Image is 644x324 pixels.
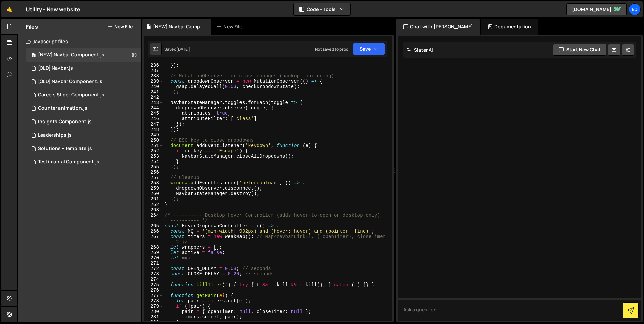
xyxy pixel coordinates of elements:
div: 277 [144,293,163,298]
div: 263 [144,207,163,213]
a: Ed [629,3,641,15]
div: 259 [144,186,163,191]
div: 252 [144,148,163,154]
span: 1 [32,53,36,58]
h2: Slater AI [407,47,433,53]
div: 269 [144,250,163,255]
div: 16434/44912.js [26,62,141,75]
div: 248 [144,127,163,132]
div: 258 [144,180,163,186]
div: 279 [144,304,163,309]
div: Leaderships.js [38,132,72,138]
div: 257 [144,175,163,180]
a: 🤙 [1,1,18,17]
button: Save [353,43,385,55]
div: 275 [144,282,163,288]
div: 278 [144,298,163,304]
div: 16434/44915.js [26,75,141,88]
div: 16434/44509.js [26,102,141,115]
div: 239 [144,79,163,84]
div: 247 [144,121,163,127]
div: 16434/44766.js [26,88,141,102]
div: 264 [144,213,163,223]
div: 260 [144,191,163,196]
div: 236 [144,63,163,68]
div: 242 [144,95,163,100]
div: 241 [144,89,163,95]
div: 240 [144,84,163,89]
div: 245 [144,111,163,116]
div: Chat with [PERSON_NAME] [396,19,480,35]
div: 237 [144,68,163,73]
div: 255 [144,164,163,170]
div: [NEW] Navbar Component.js [153,23,203,30]
div: [DATE] [176,46,190,52]
button: Code + Tools [294,3,350,15]
div: 266 [144,229,163,234]
a: [DOMAIN_NAME] [566,3,627,15]
div: 276 [144,288,163,293]
div: 16434/45663.js [26,142,141,155]
div: 265 [144,223,163,229]
div: 254 [144,159,163,164]
div: 16434/44776.js [26,129,141,142]
div: 244 [144,105,163,111]
div: 249 [144,132,163,138]
button: New File [108,24,133,29]
div: Javascript files [18,35,141,48]
div: [OLD] Navbar.js [38,65,73,71]
div: 274 [144,277,163,282]
div: Insights Component.js [38,119,92,125]
div: Documentation [481,19,538,35]
div: 262 [144,202,163,207]
div: 270 [144,255,163,261]
div: Solutions - Template.js [38,146,92,152]
div: 16434/44510.js [26,155,141,169]
button: Start new chat [553,44,606,56]
div: 268 [144,245,163,250]
div: 261 [144,196,163,202]
div: New File [217,23,245,30]
div: Careers Slider Component.js [38,92,104,98]
div: 272 [144,266,163,271]
div: 250 [144,138,163,143]
div: 243 [144,100,163,105]
div: Utility - New website [26,5,80,13]
h2: Files [26,23,38,30]
div: 16434/44513.js [26,115,141,129]
div: 273 [144,271,163,277]
div: [OLD] Navbar Component.js [38,79,102,85]
div: 238 [144,73,163,79]
div: 280 [144,309,163,314]
div: 253 [144,154,163,159]
div: 16434/45445.js [26,48,141,62]
div: Counter animation.js [38,105,87,111]
div: 267 [144,234,163,245]
div: Testimonial Component.js [38,159,99,165]
div: Saved [164,46,190,52]
div: Not saved to prod [315,46,348,52]
div: [NEW] Navbar Component.js [38,52,104,58]
div: 251 [144,143,163,148]
div: 246 [144,116,163,121]
div: 256 [144,170,163,175]
div: 281 [144,314,163,320]
div: 271 [144,261,163,266]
